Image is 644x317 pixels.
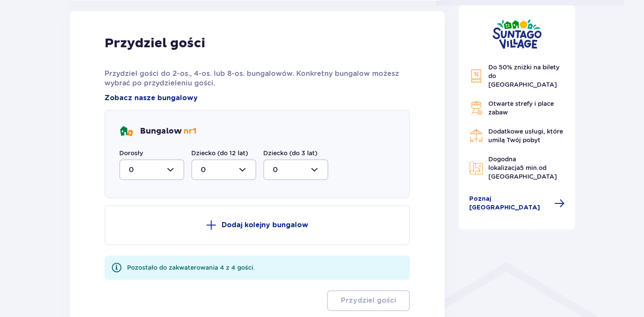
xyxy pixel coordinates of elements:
[469,195,549,212] span: Poznaj [GEOGRAPHIC_DATA]
[341,296,396,305] p: Przydziel gości
[119,124,133,138] img: bungalows Icon
[191,149,248,157] label: Dziecko (do 12 lat)
[469,195,565,212] a: Poznaj [GEOGRAPHIC_DATA]
[263,149,317,157] label: Dziecko (do 3 lat)
[492,19,542,49] img: Suntago Village
[183,126,196,136] span: nr 1
[488,156,557,180] span: Dogodna lokalizacja od [GEOGRAPHIC_DATA]
[119,149,143,157] label: Dorosły
[105,93,198,103] a: Zobacz nasze bungalowy
[469,101,483,115] img: Grill Icon
[488,128,563,144] span: Dodatkowe usługi, które umilą Twój pobyt
[469,161,483,175] img: Map Icon
[327,290,410,311] button: Przydziel gości
[222,220,308,230] p: Dodaj kolejny bungalow
[105,205,410,245] button: Dodaj kolejny bungalow
[488,100,554,116] span: Otwarte strefy i place zabaw
[469,69,483,83] img: Discount Icon
[520,164,539,171] span: 5 min.
[105,69,410,88] p: Przydziel gości do 2-os., 4-os. lub 8-os. bungalowów. Konkretny bungalow możesz wybrać po przydzi...
[140,126,196,137] p: Bungalow
[105,35,205,52] p: Przydziel gości
[488,64,559,88] span: Do 50% zniżki na bilety do [GEOGRAPHIC_DATA]
[127,263,255,272] div: Pozostało do zakwaterowania 4 z 4 gości.
[469,129,483,143] img: Restaurant Icon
